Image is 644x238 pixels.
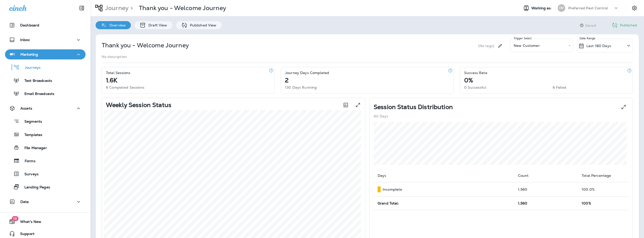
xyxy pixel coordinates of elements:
button: Journeys [5,62,86,73]
p: Dashboard [20,23,39,27]
p: Segments [19,119,42,124]
span: Grand Total: [378,201,399,206]
div: New Customer [510,39,573,52]
p: Journey [103,4,129,12]
p: Thank you - Welcome Journey [139,4,226,12]
p: 2 [285,78,289,82]
p: Forms [20,159,35,164]
p: 6 Failed [553,85,566,89]
p: Journeys [20,65,41,70]
button: Dashboard [5,20,86,30]
button: Assets [5,103,86,113]
button: File Manager [5,142,86,153]
button: Segments [5,116,86,127]
p: Overview [107,23,126,27]
button: Marketing [5,49,86,59]
p: Text Broadcasts [19,79,52,83]
p: Landing Pages [19,185,50,190]
p: 1.6K [106,78,117,82]
p: File Manager [19,146,47,151]
p: Published [620,23,637,27]
p: 6 Completed Sessions [106,85,144,89]
button: View graph expanded to full screen [353,100,363,110]
span: 100% [582,201,591,206]
button: Landing Pages [5,182,86,192]
p: Last 180 Days [586,44,611,48]
button: Text Broadcasts [5,75,86,86]
td: 100.0 % [578,182,629,197]
button: Inbox [5,35,86,45]
p: Date Range [580,36,596,40]
div: Edit [495,39,505,53]
p: All Days [374,114,388,118]
p: Inbox [20,38,30,42]
span: 1,560 [518,201,528,206]
p: 0% [464,78,473,82]
button: 19What's New [5,217,86,227]
button: Toggle between session count and session percentage [341,100,351,110]
p: Draft View [146,23,167,27]
th: Days [374,169,514,182]
p: Thank you - Welcome Journey [102,41,189,49]
button: Templates [5,129,86,140]
p: Data [20,200,29,204]
th: Count [514,169,578,182]
span: What's New [15,220,41,226]
p: Weekly Session Status [106,103,171,107]
p: Published View [187,23,217,27]
span: 19 [12,216,18,221]
span: Saved [585,23,596,27]
p: Journey Days Completed [285,71,329,75]
p: No description [102,55,127,59]
p: (No tags) [478,44,494,48]
p: Templates [19,133,42,138]
button: Collapse Sidebar [75,3,89,13]
button: Email Broadcasts [5,88,86,99]
p: Incomplete [383,187,402,191]
p: 130 Days Running [285,85,317,89]
p: Assets [20,106,32,110]
p: Total Sessions [106,71,130,75]
p: 0 Successful [464,85,486,89]
th: Total Percentage [578,169,629,182]
p: Surveys [19,172,38,177]
button: Data [5,197,86,207]
button: Forms [5,155,86,166]
p: Marketing [20,52,38,56]
span: Support [15,232,34,238]
button: Surveys [5,168,86,179]
p: > [129,4,133,12]
span: Working as: [531,6,553,10]
p: Preferred Pest Control [568,6,608,10]
button: View Pie expanded to full screen [619,102,629,112]
div: PP [558,4,565,12]
td: 1,560 [514,182,578,197]
button: Settings [630,4,639,13]
label: Trigger Select [514,37,532,40]
p: Email Broadcasts [19,92,54,96]
p: Success Rate [464,71,487,75]
p: Session Status Distribution [374,105,453,109]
